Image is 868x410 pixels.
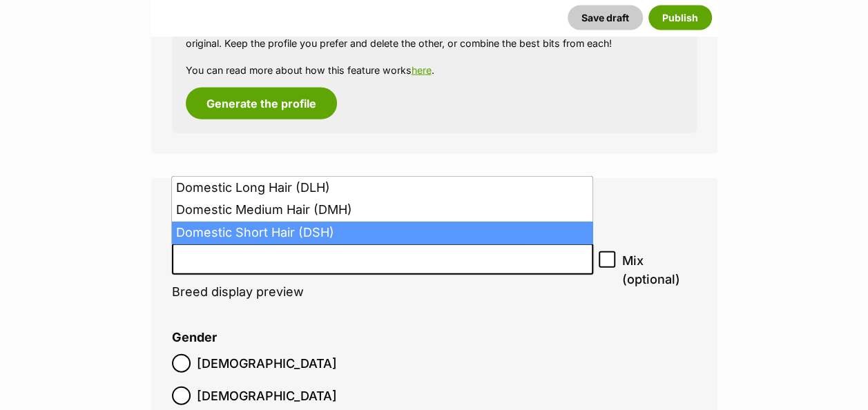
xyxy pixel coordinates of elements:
[172,331,217,345] label: Gender
[172,227,594,313] li: Breed display preview
[568,5,643,30] button: Save draft
[172,177,592,199] li: Domestic Long Hair (DLH)
[197,387,337,405] span: [DEMOGRAPHIC_DATA]
[172,199,592,222] li: Domestic Medium Hair (DMH)
[197,354,337,373] span: [DEMOGRAPHIC_DATA]
[172,222,592,244] li: Domestic Short Hair (DSH)
[412,64,432,76] a: here
[186,88,337,119] button: Generate the profile
[186,21,683,50] p: Profile not quite on the mark? Hit ‘Generate the profile’ again, and a new version will appear be...
[621,251,696,289] span: Mix (optional)
[186,63,683,77] p: You can read more about how this feature works .
[648,5,712,30] button: Publish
